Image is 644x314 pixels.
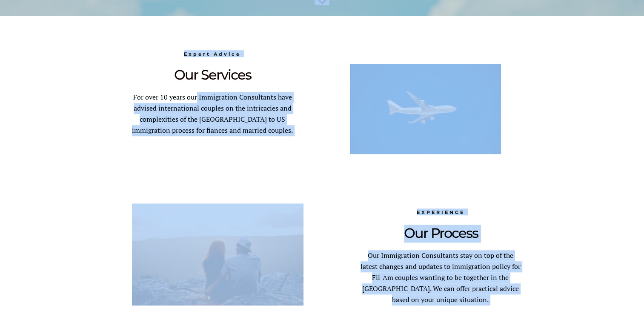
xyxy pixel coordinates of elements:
[132,92,293,135] span: For over 10 years our Immigration Consultants have advised international couples on the intricaci...
[417,209,465,215] span: EXPERIENCE
[404,225,478,241] span: Our Process
[361,251,521,304] span: Our Immigration Consultants stay on top of the latest changes and updates to immigration policy f...
[174,66,251,83] span: Our Services
[184,51,241,57] span: Expert Advice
